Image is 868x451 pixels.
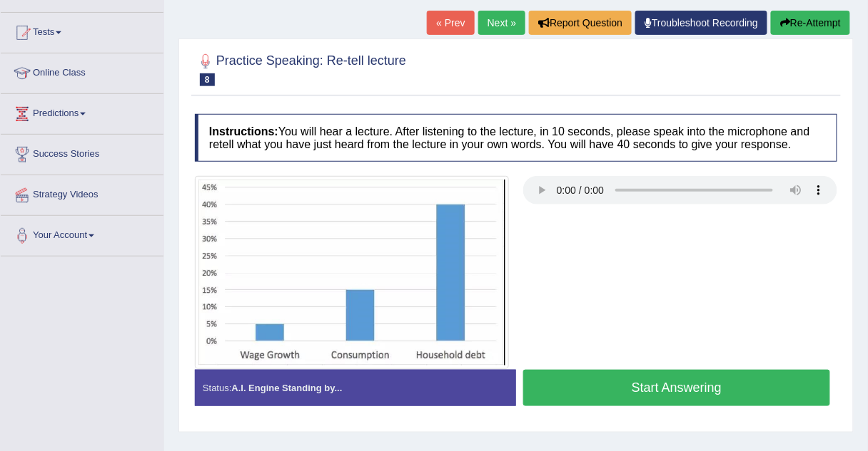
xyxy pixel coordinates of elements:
[771,11,850,35] button: Re-Attempt
[1,53,163,89] a: Online Class
[427,11,474,35] a: « Prev
[529,11,632,35] button: Report Question
[200,73,215,86] span: 8
[635,11,767,35] a: Troubleshoot Recording
[478,11,525,35] a: Next »
[1,13,163,48] a: Tests
[195,51,406,86] h2: Practice Speaking: Re-tell lecture
[523,370,830,406] button: Start Answering
[1,216,163,252] a: Your Account
[1,175,163,211] a: Strategy Videos
[195,370,516,406] div: Status:
[231,383,342,393] strong: A.I. Engine Standing by...
[209,125,278,138] b: Instructions:
[1,135,163,170] a: Success Stories
[195,114,837,162] h4: You will hear a lecture. After listening to the lecture, in 10 seconds, please speak into the mic...
[1,94,163,130] a: Predictions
